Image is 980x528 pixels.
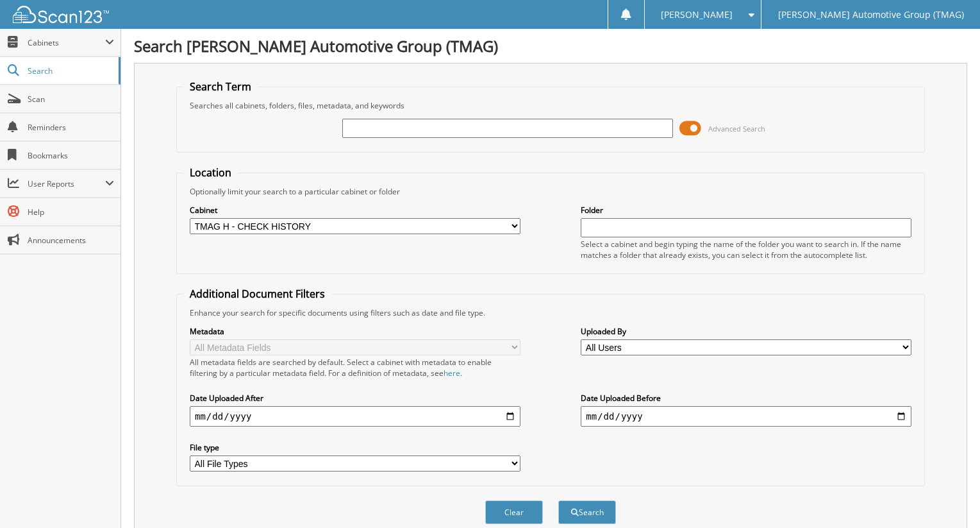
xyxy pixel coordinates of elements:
[134,35,967,56] h1: Search [PERSON_NAME] Automotive Group (TMAG)
[28,178,105,189] span: User Reports
[28,65,112,76] span: Search
[558,500,616,524] button: Search
[444,368,460,379] a: here
[28,94,114,105] span: Scan
[28,122,114,133] span: Reminders
[190,442,520,453] label: File type
[28,37,105,48] span: Cabinets
[581,205,911,216] label: Folder
[183,287,331,301] legend: Additional Document Filters
[13,6,109,23] img: scan123-logo-white.svg
[190,406,520,427] input: start
[28,150,114,161] span: Bookmarks
[28,207,114,217] span: Help
[183,100,918,111] div: Searches all cabinets, folders, files, metadata, and keywords
[708,124,765,133] span: Advanced Search
[485,500,543,524] button: Clear
[778,11,964,19] span: [PERSON_NAME] Automotive Group (TMAG)
[183,80,258,94] legend: Search Term
[28,235,114,246] span: Announcements
[190,357,520,379] div: All metadata fields are searched by default. Select a cabinet with metadata to enable filtering b...
[190,205,520,216] label: Cabinet
[581,239,911,260] div: Select a cabinet and begin typing the name of the folder you want to search in. If the name match...
[183,166,238,180] legend: Location
[190,393,520,404] label: Date Uploaded After
[581,326,911,337] label: Uploaded By
[183,307,918,318] div: Enhance your search for specific documents using filters such as date and file type.
[190,326,520,337] label: Metadata
[581,406,911,427] input: end
[661,11,733,19] span: [PERSON_NAME]
[183,186,918,197] div: Optionally limit your search to a particular cabinet or folder
[916,466,980,528] iframe: Chat Widget
[581,393,911,404] label: Date Uploaded Before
